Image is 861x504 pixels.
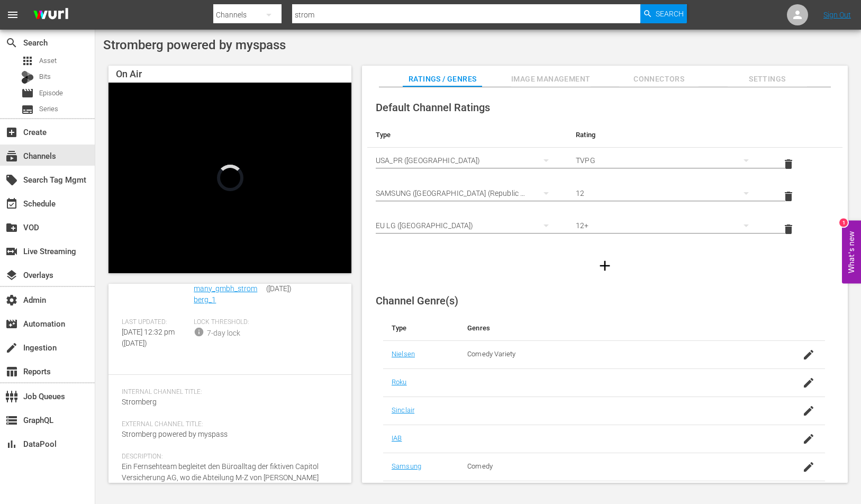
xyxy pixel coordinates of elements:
span: Episode [39,88,63,98]
button: Search [640,4,687,23]
th: Rating [567,122,767,148]
span: Stromberg powered by myspass [103,38,286,52]
span: VOD [5,221,18,234]
span: [DATE] 1:41 pm ([DATE]) [266,273,315,293]
button: delete [776,184,801,209]
span: Live Streaming [5,245,18,258]
span: Ingestion [5,341,18,354]
a: Nielsen [392,350,415,358]
span: Series [21,103,34,116]
th: Type [383,316,459,341]
span: Search [656,4,684,23]
span: Asset [21,55,34,67]
span: Ein Fernsehteam begleitet den Büroalltag der fiktiven Capitol Versicherung AG, wo die Abteilung M... [122,462,324,504]
span: Bits [39,71,51,82]
div: 7-day lock [207,328,240,339]
span: delete [782,190,795,203]
span: Admin [5,294,18,307]
span: delete [782,223,795,236]
span: Episode [21,87,34,100]
span: Last Updated: [122,318,188,327]
span: Schedule [5,197,18,210]
span: menu [6,8,19,21]
span: Connectors [619,73,699,86]
span: Default Channel Ratings [376,101,490,114]
div: 12 [576,178,759,208]
span: Channels [5,150,18,163]
a: banijay_media_germany_gmbh_stromberg_1 [194,273,257,304]
div: USA_PR ([GEOGRAPHIC_DATA]) [376,146,559,175]
span: Create [5,126,18,139]
div: Video Player [108,83,351,273]
table: simple table [367,122,842,246]
div: EU LG ([GEOGRAPHIC_DATA]) [376,211,559,240]
span: Reports [5,365,18,378]
span: delete [782,158,795,170]
a: Samsung [392,462,421,470]
span: Overlays [5,269,18,282]
div: SAMSUNG ([GEOGRAPHIC_DATA] (Republic of)) [376,178,559,208]
span: GraphQL [5,414,18,427]
th: Genres [459,316,776,341]
span: DataPool [5,438,18,451]
span: Lock Threshold: [194,318,260,327]
span: Description: [122,453,333,461]
button: delete [776,217,801,242]
img: ans4CAIJ8jUAAAAAAAAAAAAAAAAAAAAAAAAgQb4GAAAAAAAAAAAAAAAAAAAAAAAAJMjXAAAAAAAAAAAAAAAAAAAAAAAAgAT5G... [25,3,76,28]
span: Search [5,37,18,49]
a: Sign Out [823,11,851,19]
div: 1 [839,219,848,227]
span: Settings [728,73,807,86]
span: info [194,327,204,337]
span: Stromberg powered by myspass [122,430,228,438]
span: Channel Genre(s) [376,294,458,307]
div: 12+ [576,211,759,240]
th: Type [367,122,567,148]
a: Sinclair [392,406,414,414]
span: Search Tag Mgmt [5,174,18,186]
div: Bits [21,71,34,84]
a: Roku [392,378,407,386]
span: Stromberg [122,398,157,406]
span: Internal Channel Title: [122,388,333,397]
a: IAB [392,434,402,442]
button: delete [776,151,801,177]
span: Ratings / Genres [403,73,482,86]
span: Job Queues [5,390,18,403]
span: Image Management [511,73,591,86]
span: Series [39,104,58,114]
div: TVPG [576,146,759,175]
button: Open Feedback Widget [842,221,861,284]
span: Asset [39,56,57,66]
span: External Channel Title: [122,420,333,429]
span: On Air [116,68,142,79]
span: [DATE] 12:32 pm ([DATE]) [122,328,175,347]
span: Automation [5,318,18,330]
